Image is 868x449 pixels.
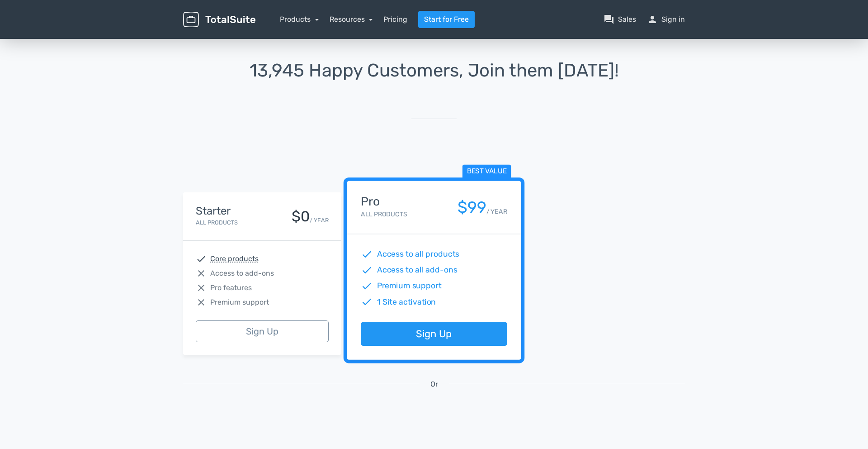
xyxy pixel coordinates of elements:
span: close [196,268,207,279]
a: Products [280,15,319,24]
span: check [361,248,373,260]
a: Sign Up [361,322,507,346]
span: Or [430,379,438,390]
span: 1 Site activation [377,296,436,308]
div: $0 [292,209,310,224]
a: Pricing [383,14,407,25]
span: Access to all add-ons [377,264,458,276]
span: Access to add-ons [210,268,274,279]
a: Sign Up [196,320,329,342]
span: Access to all products [377,248,460,260]
div: $99 [458,199,486,216]
a: Resources [330,15,373,24]
a: personSign in [647,14,685,25]
span: check [196,253,207,264]
span: close [196,297,207,308]
abbr: Core products [210,253,259,264]
span: check [361,296,373,308]
a: Start for Free [418,11,475,28]
span: question_answer [604,14,614,25]
small: All Products [361,210,407,218]
h4: Pro [361,195,407,208]
h4: Starter [196,205,238,217]
small: All Products [196,219,238,226]
span: close [196,282,207,293]
span: check [361,264,373,276]
span: Best value [462,165,511,179]
h1: 13,945 Happy Customers, Join them [DATE]! [183,61,685,81]
span: Premium support [377,280,442,292]
span: Premium support [210,297,269,308]
span: person [647,14,658,25]
small: / YEAR [310,216,329,224]
span: check [361,280,373,292]
img: TotalSuite for WordPress [183,12,255,28]
small: / YEAR [486,207,507,216]
span: Pro features [210,282,252,293]
a: question_answerSales [604,14,636,25]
